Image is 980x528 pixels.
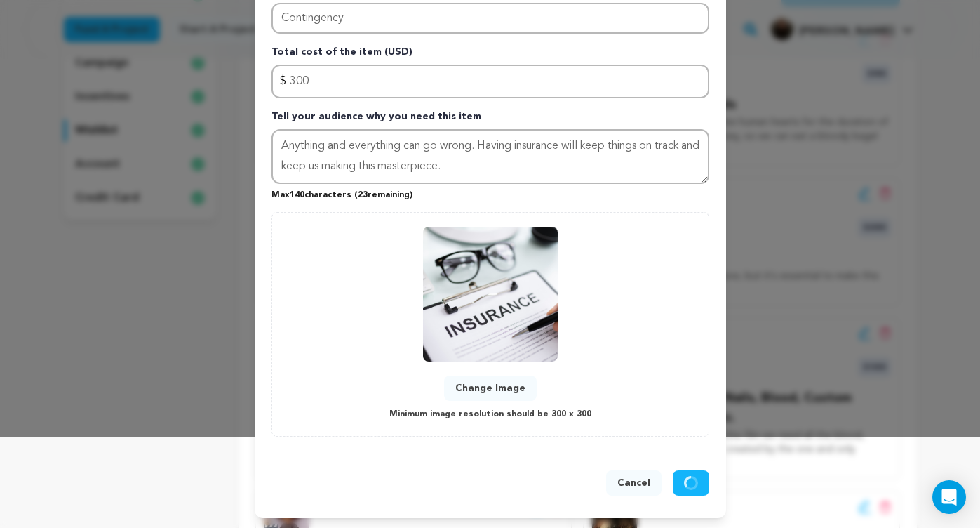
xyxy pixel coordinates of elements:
[271,184,709,201] p: Max characters ( remaining)
[358,191,368,199] span: 23
[271,110,709,129] p: Tell your audience why you need this item
[606,470,662,496] button: Cancel
[271,129,709,184] textarea: Tell your audience why you need this item
[932,480,966,514] div: Open Intercom Messenger
[271,3,709,34] input: Enter item name
[280,73,286,90] span: $
[271,65,709,98] input: Enter total cost of the item
[271,45,709,65] p: Total cost of the item (USD)
[389,407,591,423] p: Minimum image resolution should be 300 x 300
[444,376,537,401] button: Change Image
[290,191,304,199] span: 140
